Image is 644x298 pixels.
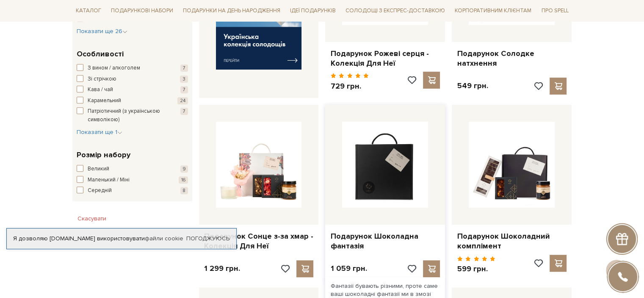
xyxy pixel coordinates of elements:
[88,187,112,195] span: Середній
[108,4,177,17] span: Подарункові набори
[77,107,188,124] button: Патріотичний (з українською символікою) 7
[88,107,165,124] span: Патріотичний (з українською символікою)
[342,122,428,208] img: Подарунок Шоколадна фантазія
[180,4,284,17] span: Подарунки на День народження
[88,97,121,105] span: Карамельний
[72,4,105,17] span: Каталог
[180,64,188,72] span: 7
[330,49,440,69] a: Подарунок Рожеві серця - Колекція Для Неї
[77,187,188,195] button: Середній 8
[88,86,113,94] span: Кава / чай
[145,235,183,242] a: файли cookie
[88,165,109,173] span: Великий
[77,97,188,105] button: Карамельний 24
[88,75,116,84] span: Зі стрічкою
[77,64,188,72] button: З вином / алкоголем 7
[330,81,369,91] p: 729 грн.
[457,264,495,274] p: 599 грн.
[180,187,188,194] span: 8
[186,235,229,242] a: Погоджуюсь
[177,97,188,104] span: 24
[72,212,111,226] button: Скасувати
[77,128,122,136] button: Показати ще 1
[77,165,188,173] button: Великий 9
[88,64,140,72] span: З вином / алкоголем
[77,75,188,84] button: Зі стрічкою 3
[77,48,124,60] span: Особливості
[204,264,240,273] p: 1 299 грн.
[180,86,188,93] span: 7
[457,81,488,91] p: 549 грн.
[77,149,130,161] span: Розмір набору
[180,108,188,115] span: 7
[77,86,188,94] button: Кава / чай 7
[457,49,567,69] a: Подарунок Солодке натхнення
[451,3,535,18] a: Корпоративним клієнтам
[77,28,127,35] span: Показати ще 26
[180,165,188,173] span: 9
[342,3,448,18] a: Солодощі з експрес-доставкою
[457,231,567,251] a: Подарунок Шоколадний комплімент
[179,176,188,184] span: 16
[180,75,188,83] span: 3
[77,176,188,184] button: Маленький / Міні 16
[287,4,339,17] span: Ідеї подарунків
[330,231,440,251] a: Подарунок Шоколадна фантазія
[330,264,367,273] p: 1 059 грн.
[77,27,127,36] button: Показати ще 26
[7,235,236,242] div: Я дозволяю [DOMAIN_NAME] використовувати
[88,176,130,184] span: Маленький / Міні
[204,231,314,251] a: Подарунок Сонце з-за хмар - Колекція Для Неї
[77,128,122,136] span: Показати ще 1
[538,4,572,17] span: Про Spell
